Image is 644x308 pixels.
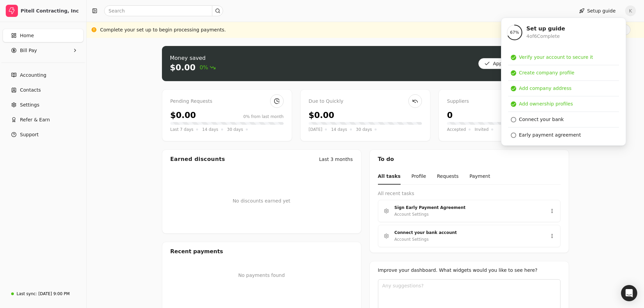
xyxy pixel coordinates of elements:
a: Accounting [3,68,84,82]
span: 14 days [331,126,347,133]
div: 0% from last month [243,114,284,120]
div: Open Intercom Messenger [621,285,637,301]
div: Pending Requests [170,98,284,105]
span: Settings [20,101,39,109]
button: K [625,5,636,16]
div: Account Settings [395,236,429,243]
div: Create company profile [519,69,574,76]
div: Add ownership profiles [519,100,573,108]
a: Last sync:[DATE] 9:00 PM [3,288,84,300]
span: 30 days [227,126,243,133]
div: Connect your bank [519,116,564,123]
div: To do [370,150,569,169]
div: Verify your account to secure it [519,54,593,61]
span: 0% [199,64,215,72]
input: Search [104,5,223,16]
button: Approve bills [478,58,529,69]
div: 0 [447,109,453,121]
div: Connect your bank account [395,229,539,236]
div: No discounts earned yet [233,187,290,215]
button: All tasks [378,169,401,185]
div: Last 3 months [319,156,353,163]
div: $0.00 [170,109,196,121]
div: Pitell Contracting, Inc [21,7,80,14]
button: Refer & Earn [3,113,84,126]
div: [DATE] 9:00 PM [38,291,70,297]
div: All recent tasks [378,190,560,197]
div: Early payment agreement [519,132,581,139]
div: $0.00 [170,62,196,73]
div: Due to Quickly [309,98,422,105]
div: Set up guide [526,25,565,33]
div: Account Settings [395,211,429,218]
button: Bill Pay [3,44,84,57]
span: Refer & Earn [20,116,50,123]
div: Last sync: [17,291,37,297]
span: Invited [475,126,488,133]
div: Setup guide [501,18,626,146]
div: $0.00 [309,109,334,121]
span: 14 days [202,126,218,133]
div: Add company address [519,85,572,92]
span: 67 % [510,29,519,35]
span: Accepted [447,126,466,133]
div: Sign Early Payment Agreement [395,204,539,211]
div: Recent payments [162,242,361,261]
button: Payment [470,169,490,185]
button: Support [3,128,84,141]
a: Home [3,29,84,42]
span: 30 days [356,126,372,133]
span: [DATE] [309,126,323,133]
div: Suppliers [447,98,560,105]
button: Profile [411,169,426,185]
div: Complete your set up to begin processing payments. [100,26,226,33]
span: Last 7 days [170,126,194,133]
span: Support [20,131,39,138]
a: Contacts [3,83,84,97]
span: Contacts [20,87,41,94]
div: Earned discounts [170,155,225,163]
div: Money saved [170,54,216,62]
span: Bill Pay [20,47,37,54]
p: No payments found [170,272,353,279]
a: Settings [3,98,84,112]
div: 4 of 6 Complete [526,33,565,40]
div: Improve your dashboard. What widgets would you like to see here? [378,267,560,274]
button: Requests [437,169,458,185]
span: Accounting [20,72,46,79]
span: Home [20,32,34,39]
button: Setup guide [574,5,621,16]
